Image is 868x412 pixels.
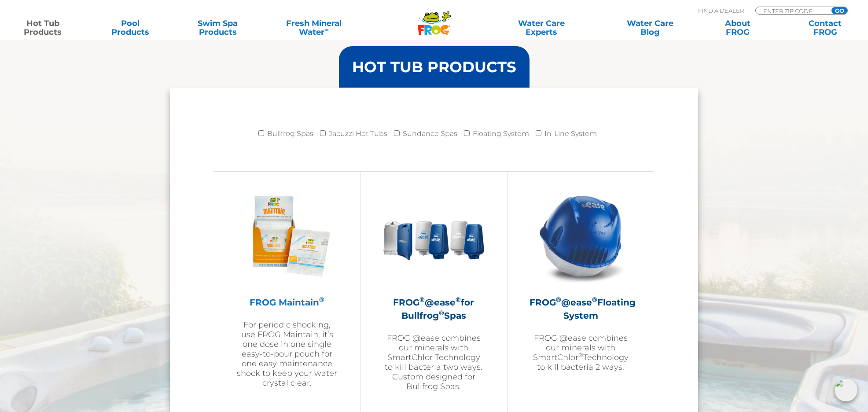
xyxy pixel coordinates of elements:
[530,185,632,287] img: hot-tub-product-atease-system-300x300.png
[791,19,859,37] a: ContactFROG
[544,125,597,143] label: In-Line System
[271,19,356,37] a: Fresh MineralWater∞
[473,125,529,143] label: Floating System
[419,295,425,304] sup: ®
[319,295,324,304] sup: ®
[486,19,597,37] a: Water CareExperts
[439,309,444,317] sup: ®
[456,295,461,304] sup: ®
[9,19,77,37] a: Hot TubProducts
[383,296,485,322] h2: FROG @ease for Bullfrog Spas
[835,379,857,401] img: openIcon
[762,7,822,15] input: Zip Code Form
[329,125,387,143] label: Jacuzzi Hot Tubs
[236,185,338,287] img: Frog_Maintain_Hero-2-v2-300x300.png
[530,296,632,322] h2: FROG @ease Floating System
[267,125,313,143] label: Bullfrog Spas
[704,19,772,37] a: AboutFROG
[236,296,338,309] h2: FROG Maintain
[578,351,583,358] sup: ®
[831,7,847,14] input: GO
[324,26,329,33] sup: ∞
[592,295,597,304] sup: ®
[530,333,632,372] p: FROG @ease combines our minerals with SmartChlor Technology to kill bacteria 2 ways.
[184,19,252,37] a: Swim SpaProducts
[403,125,457,143] label: Sundance Spas
[96,19,165,37] a: PoolProducts
[556,295,561,304] sup: ®
[383,333,485,391] p: FROG @ease combines our minerals with SmartChlor Technology to kill bacteria two ways. Custom des...
[383,185,485,287] img: bullfrog-product-hero-300x300.png
[698,7,744,15] p: Find A Dealer
[616,19,684,37] a: Water CareBlog
[352,59,516,74] h3: HOT TUB PRODUCTS
[236,320,338,388] p: For periodic shocking, use FROG Maintain, it’s one dose in one single easy-to-pour pouch for one ...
